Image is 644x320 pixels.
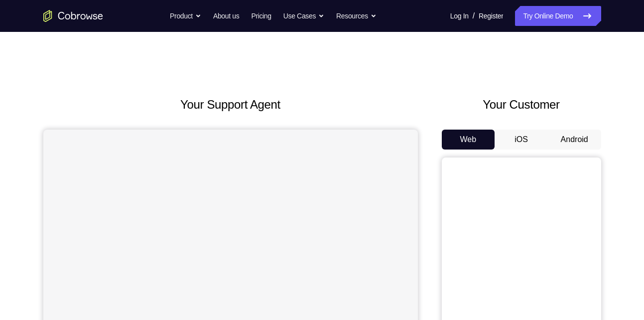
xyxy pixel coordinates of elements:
[442,130,495,150] button: Web
[548,130,601,150] button: Android
[495,130,548,150] button: iOS
[283,6,324,26] button: Use Cases
[43,96,418,114] h2: Your Support Agent
[479,6,503,26] a: Register
[213,6,239,26] a: About us
[450,6,469,26] a: Log In
[442,96,601,114] h2: Your Customer
[43,10,103,22] a: Go to the home page
[473,10,475,22] span: /
[336,6,377,26] button: Resources
[170,6,201,26] button: Product
[251,6,271,26] a: Pricing
[515,6,601,26] a: Try Online Demo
